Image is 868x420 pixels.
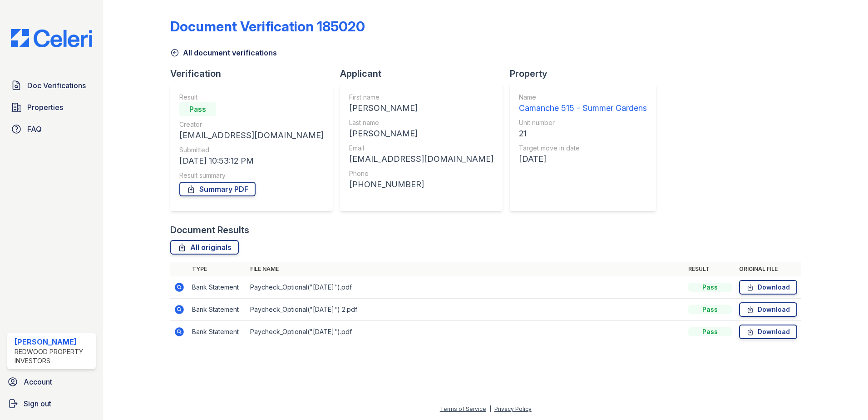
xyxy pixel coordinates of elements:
div: Verification [170,67,340,80]
td: Bank Statement [188,276,247,299]
div: 21 [519,127,647,140]
div: [PERSON_NAME] [349,127,493,140]
a: Summary PDF [179,182,256,196]
div: Last name [349,118,493,127]
div: [EMAIL_ADDRESS][DOMAIN_NAME] [179,129,324,142]
div: First name [349,93,493,102]
div: Property [510,67,663,80]
div: [DATE] [519,153,647,165]
div: Camanche 515 - Summer Gardens [519,102,647,115]
div: Target move in date [519,144,647,153]
th: Original file [735,262,801,276]
div: Applicant [340,67,510,80]
div: Redwood Property Investors [15,347,92,365]
div: Email [349,144,493,153]
div: Phone [349,169,493,178]
a: Privacy Policy [494,405,532,412]
div: Name [519,93,647,102]
div: Result [179,93,324,102]
div: [DATE] 10:53:12 PM [179,155,324,167]
div: Unit number [519,118,647,127]
th: File name [247,262,685,276]
a: All originals [170,240,239,255]
div: Pass [179,102,216,116]
div: Document Verification 185020 [170,18,365,35]
span: Doc Verifications [27,80,86,91]
a: Download [739,280,797,295]
div: [PHONE_NUMBER] [349,178,493,191]
a: Account [4,373,99,391]
span: Sign out [24,398,51,409]
img: CE_Logo_Blue-a8612792a0a2168367f1c8372b55b34899dd931a85d93a1a3d3e32e68fde9ad4.png [4,29,99,47]
div: [EMAIL_ADDRESS][DOMAIN_NAME] [349,153,493,165]
a: Properties [7,98,96,116]
span: Properties [27,102,63,113]
td: Paycheck_Optional("[DATE]").pdf [247,276,685,299]
a: Sign out [4,395,99,413]
a: FAQ [7,120,96,138]
a: Name Camanche 515 - Summer Gardens [519,93,647,115]
div: | [489,405,491,412]
a: Download [739,302,797,317]
div: Result summary [179,171,324,180]
span: Account [24,376,52,387]
div: [PERSON_NAME] [349,102,493,115]
a: All document verifications [170,47,277,58]
a: Terms of Service [440,405,486,412]
a: Doc Verifications [7,76,96,95]
div: Pass [688,327,732,336]
th: Type [188,262,247,276]
div: Pass [688,283,732,292]
th: Result [685,262,735,276]
td: Bank Statement [188,299,247,321]
span: FAQ [27,124,42,135]
a: Download [739,325,797,339]
div: Document Results [170,224,249,236]
div: Pass [688,305,732,314]
td: Paycheck_Optional("[DATE]") 2.pdf [247,299,685,321]
div: Creator [179,120,324,129]
td: Bank Statement [188,321,247,343]
div: Submitted [179,145,324,155]
div: [PERSON_NAME] [15,336,92,347]
td: Paycheck_Optional("[DATE]").pdf [247,321,685,343]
